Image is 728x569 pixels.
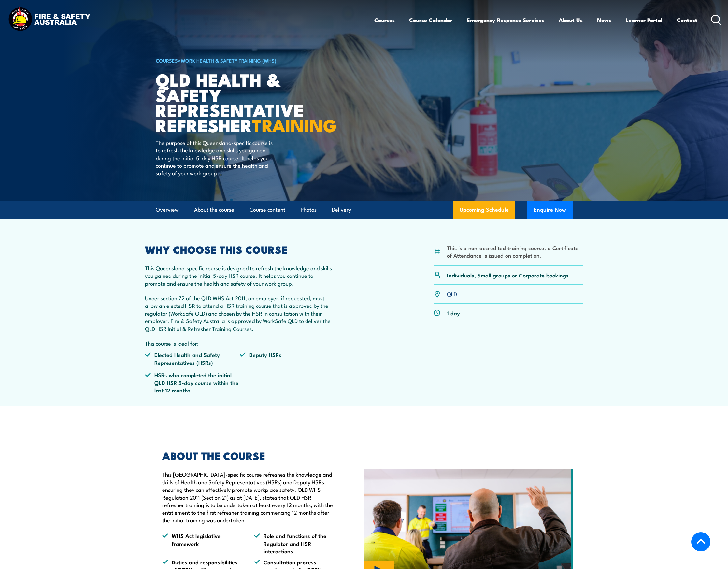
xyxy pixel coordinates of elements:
a: QLD [447,290,457,298]
li: WHS Act legislative framework [162,532,242,555]
a: Contact [677,11,697,29]
h1: QLD Health & Safety Representative Refresher [156,72,317,133]
a: Upcoming Schedule [453,201,515,219]
li: Role and functions of the Regulator and HSR interactions [254,532,334,555]
h2: ABOUT THE COURSE [162,451,334,460]
li: Deputy HSRs [240,351,335,366]
li: HSRs who completed the initial QLD HSR 5-day course within the last 12 months [145,371,240,394]
p: 1 day [447,309,460,317]
a: Photos [301,201,317,219]
a: Delivery [332,201,351,219]
a: COURSES [156,57,178,64]
p: Individuals, Small groups or Corporate bookings [447,271,569,279]
h6: > [156,56,317,64]
a: Work Health & Safety Training (WHS) [181,57,276,64]
h2: WHY CHOOSE THIS COURSE [145,245,335,254]
p: Under section 72 of the QLD WHS Act 2011, an employer, if requested, must allow an elected HSR to... [145,294,335,332]
a: Courses [374,11,395,29]
button: Enquire Now [527,201,573,219]
a: About Us [559,11,583,29]
a: News [597,11,611,29]
p: This course is ideal for: [145,339,335,347]
li: This is a non-accredited training course, a Certificate of Attendance is issued on completion. [447,244,583,259]
strong: TRAINING [252,111,337,138]
p: This Queensland-specific course is designed to refresh the knowledge and skills you gained during... [145,264,335,287]
a: About the course [194,201,234,219]
a: Emergency Response Services [467,11,544,29]
a: Overview [156,201,179,219]
p: This [GEOGRAPHIC_DATA]-specific course refreshes the knowledge and skills of Health and Safety Re... [162,470,334,524]
a: Course content [250,201,285,219]
p: The purpose of this Queensland-specific course is to refresh the knowledge and skills you gained ... [156,139,275,177]
a: Course Calendar [409,11,452,29]
li: Elected Health and Safety Representatives (HSRs) [145,351,240,366]
a: Learner Portal [626,11,663,29]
